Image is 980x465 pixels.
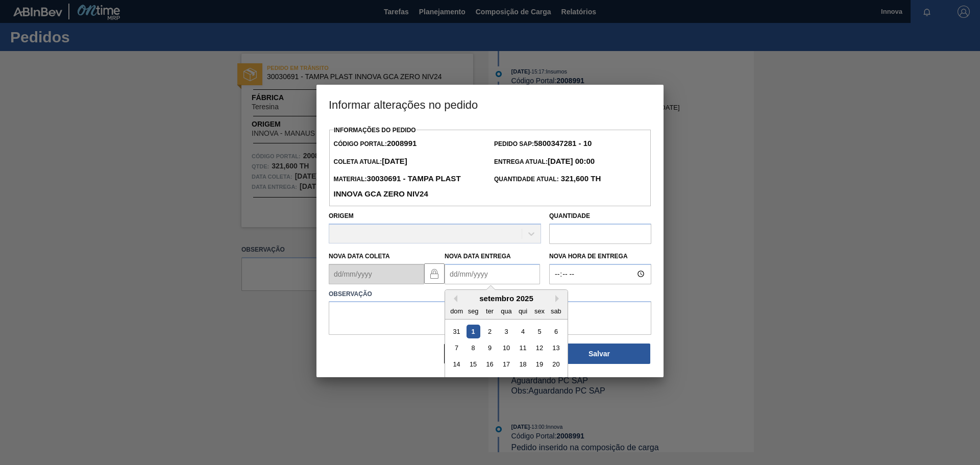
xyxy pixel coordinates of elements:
[316,85,664,124] h3: Informar alterações no pedido
[445,253,511,260] label: Nova Data Entrega
[483,324,497,338] div: Choose terça-feira, 2 de setembro de 2025
[494,176,601,183] span: Quantidade Atual:
[467,324,480,338] div: Choose segunda-feira, 1 de setembro de 2025
[499,341,513,355] div: Choose quarta-feira, 10 de setembro de 2025
[333,158,407,165] span: Coleta Atual:
[329,253,390,260] label: Nova Data Coleta
[548,344,650,364] button: Salvar
[387,139,416,148] strong: 2008991
[549,324,563,338] div: Choose sábado, 6 de setembro de 2025
[516,374,530,388] div: Choose quinta-feira, 25 de setembro de 2025
[499,357,513,371] div: Choose quarta-feira, 17 de setembro de 2025
[532,374,546,388] div: Choose sexta-feira, 26 de setembro de 2025
[483,304,497,317] div: ter
[532,341,546,355] div: Choose sexta-feira, 12 de setembro de 2025
[494,140,592,148] span: Pedido SAP:
[494,158,595,165] span: Entrega Atual:
[549,212,590,219] label: Quantidade
[516,357,530,371] div: Choose quinta-feira, 18 de setembro de 2025
[549,249,651,264] label: Nova Hora de Entrega
[450,295,457,302] button: Previous Month
[549,357,563,371] div: Choose sábado, 20 de setembro de 2025
[467,304,480,317] div: seg
[333,176,460,198] span: Material:
[516,324,530,338] div: Choose quinta-feira, 4 de setembro de 2025
[382,157,407,165] strong: [DATE]
[483,357,497,371] div: Choose terça-feira, 16 de setembro de 2025
[549,374,563,388] div: Choose sábado, 27 de setembro de 2025
[467,374,480,388] div: Choose segunda-feira, 22 de setembro de 2025
[450,374,463,388] div: Choose domingo, 21 de setembro de 2025
[333,140,416,148] span: Código Portal:
[467,357,480,371] div: Choose segunda-feira, 15 de setembro de 2025
[532,324,546,338] div: Choose sexta-feira, 5 de setembro de 2025
[450,341,463,355] div: Choose domingo, 7 de setembro de 2025
[499,374,513,388] div: Choose quarta-feira, 24 de setembro de 2025
[516,341,530,355] div: Choose quinta-feira, 11 de setembro de 2025
[334,127,416,134] label: Informações do Pedido
[483,374,497,388] div: Choose terça-feira, 23 de setembro de 2025
[555,295,562,302] button: Next Month
[444,344,546,364] button: Fechar
[549,341,563,355] div: Choose sábado, 13 de setembro de 2025
[448,323,564,405] div: month 2025-09
[329,212,354,219] label: Origem
[532,304,546,317] div: sex
[424,263,445,284] button: locked
[333,174,460,198] strong: 30030691 - TAMPA PLAST INNOVA GCA ZERO NIV24
[516,304,530,317] div: qui
[532,357,546,371] div: Choose sexta-feira, 19 de setembro de 2025
[534,139,592,148] strong: 5800347281 - 10
[499,304,513,317] div: qua
[329,287,651,302] label: Observação
[445,264,540,284] input: dd/mm/yyyy
[450,304,463,317] div: dom
[483,341,497,355] div: Choose terça-feira, 9 de setembro de 2025
[467,341,480,355] div: Choose segunda-feira, 8 de setembro de 2025
[450,324,463,338] div: Choose domingo, 31 de agosto de 2025
[445,294,568,303] div: setembro 2025
[559,174,601,183] strong: 321,600 TH
[329,264,424,284] input: dd/mm/yyyy
[499,324,513,338] div: Choose quarta-feira, 3 de setembro de 2025
[549,304,563,317] div: sab
[450,357,463,371] div: Choose domingo, 14 de setembro de 2025
[548,157,595,165] strong: [DATE] 00:00
[428,267,440,280] img: locked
